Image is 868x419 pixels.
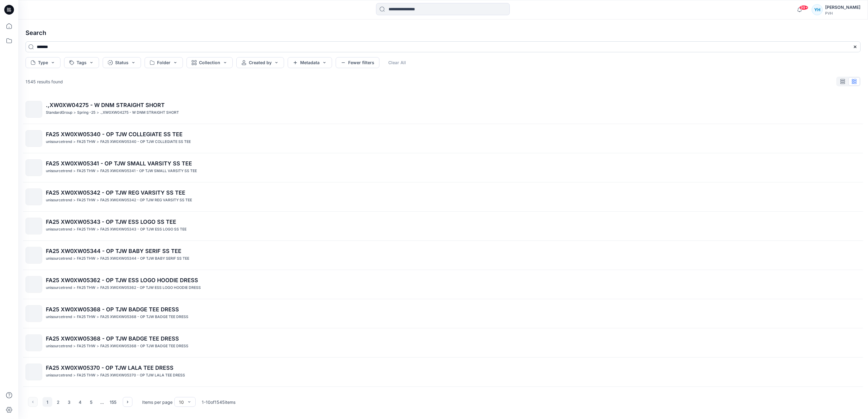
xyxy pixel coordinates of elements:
[202,399,235,405] p: 1 - 10 of 1545 items
[145,57,183,68] button: Folder
[46,189,185,196] span: FA25 XW0XW05342 - OP TJW REG VARSITY SS TEE
[812,4,823,15] div: YH
[73,343,76,349] p: >
[77,139,95,145] p: FA25 THW
[77,168,95,174] p: FA25 THW
[77,255,95,262] p: FA25 THW
[64,397,74,407] button: 3
[100,372,185,379] p: FA25 XW0XW05370 - OP TJW LALA TEE DRESS
[46,131,183,137] span: FA25 XW0XW05340 - OP TJW COLLEGIATE SS TEE
[97,139,99,145] p: >
[22,185,864,209] a: FA25 XW0XW05342 - OP TJW REG VARSITY SS TEEunisourcetrend>FA25 THW>FA25 XW0XW05342 - OP TJW REG V...
[21,24,866,41] h4: Search
[73,285,76,291] p: >
[22,97,864,121] a: .,XW0XW04275 - W DNM STRAIGHT SHORTStandardGroup>Spring -25>.,XW0XW04275 - W DNM STRAIGHT SHORT
[97,109,99,116] p: >
[100,226,187,233] p: FA25 XW0XW05343 - OP TJW ESS LOGO SS TEE
[108,397,118,407] button: 155
[75,397,85,407] button: 4
[799,5,808,10] span: 99+
[46,343,72,349] p: unisourcetrend
[97,285,99,291] p: >
[77,314,95,320] p: FA25 THW
[22,272,864,296] a: FA25 XW0XW05362 - OP TJW ESS LOGO HOODIE DRESSunisourcetrend>FA25 THW>FA25 XW0XW05362 - OP TJW ES...
[46,248,181,254] span: FA25 XW0XW05344 - OP TJW BABY SERIF SS TEE
[97,343,99,349] p: >
[100,285,201,291] p: FA25 XW0XW05362 - OP TJW ESS LOGO HOODIE DRESS
[46,102,165,108] span: .,XW0XW04275 - W DNM STRAIGHT SHORT
[46,219,176,225] span: FA25 XW0XW05343 - OP TJW ESS LOGO SS TEE
[43,397,52,407] button: 1
[64,57,99,68] button: Tags
[46,335,179,342] span: FA25 XW0XW05368 - OP TJW BADGE TEE DRESS
[77,109,95,116] p: Spring -25
[73,197,76,203] p: >
[73,226,76,233] p: >
[77,285,95,291] p: FA25 THW
[73,139,76,145] p: >
[46,277,198,283] span: FA25 XW0XW05362 - OP TJW ESS LOGO HOODIE DRESS
[22,214,864,238] a: FA25 XW0XW05343 - OP TJW ESS LOGO SS TEEunisourcetrend>FA25 THW>FA25 XW0XW05343 - OP TJW ESS LOGO...
[46,109,72,116] p: StandardGroup
[142,399,173,405] p: Items per page
[74,109,76,116] p: >
[336,57,379,68] button: Fewer filters
[187,57,233,68] button: Collection
[46,255,72,262] p: unisourcetrend
[46,314,72,320] p: unisourcetrend
[100,197,192,203] p: FA25 XW0XW05342 - OP TJW REG VARSITY SS TEE
[46,160,192,167] span: FA25 XW0XW05341 - OP TJW SMALL VARSITY SS TEE
[46,139,72,145] p: unisourcetrend
[22,243,864,267] a: FA25 XW0XW05344 - OP TJW BABY SERIF SS TEEunisourcetrend>FA25 THW>FA25 XW0XW05344 - OP TJW BABY S...
[97,255,99,262] p: >
[288,57,332,68] button: Metadata
[46,168,72,174] p: unisourcetrend
[46,226,72,233] p: unisourcetrend
[22,360,864,384] a: FA25 XW0XW05370 - OP TJW LALA TEE DRESSunisourcetrend>FA25 THW>FA25 XW0XW05370 - OP TJW LALA TEE ...
[236,57,284,68] button: Created by
[73,168,76,174] p: >
[825,11,860,16] div: PVH
[77,372,95,379] p: FA25 THW
[53,397,63,407] button: 2
[22,156,864,180] a: FA25 XW0XW05341 - OP TJW SMALL VARSITY SS TEEunisourcetrend>FA25 THW>FA25 XW0XW05341 - OP TJW SMA...
[97,397,107,407] div: ...
[103,57,141,68] button: Status
[97,226,99,233] p: >
[100,343,188,349] p: FA25 XW0XW05368 - OP TJW BADGE TEE DRESS
[77,226,95,233] p: FA25 THW
[100,139,191,145] p: FA25 XW0XW05340 - OP TJW COLLEGIATE SS TEE
[100,314,188,320] p: FA25 XW0XW05368 - OP TJW BADGE TEE DRESS
[22,302,864,326] a: FA25 XW0XW05368 - OP TJW BADGE TEE DRESSunisourcetrend>FA25 THW>FA25 XW0XW05368 - OP TJW BADGE TE...
[22,126,864,151] a: FA25 XW0XW05340 - OP TJW COLLEGIATE SS TEEunisourcetrend>FA25 THW>FA25 XW0XW05340 - OP TJW COLLEG...
[77,343,95,349] p: FA25 THW
[46,197,72,203] p: unisourcetrend
[97,372,99,379] p: >
[46,285,72,291] p: unisourcetrend
[46,306,179,313] span: FA25 XW0XW05368 - OP TJW BADGE TEE DRESS
[73,372,76,379] p: >
[179,399,184,405] div: 10
[97,168,99,174] p: >
[97,197,99,203] p: >
[73,255,76,262] p: >
[100,255,189,262] p: FA25 XW0XW05344 - OP TJW BABY SERIF SS TEE
[77,197,95,203] p: FA25 THW
[26,57,60,68] button: Type
[100,168,197,174] p: FA25 XW0XW05341 - OP TJW SMALL VARSITY SS TEE
[22,331,864,355] a: FA25 XW0XW05368 - OP TJW BADGE TEE DRESSunisourcetrend>FA25 THW>FA25 XW0XW05368 - OP TJW BADGE TE...
[100,109,179,116] p: .,XW0XW04275 - W DNM STRAIGHT SHORT
[26,78,63,85] p: 1545 results found
[46,372,72,379] p: unisourcetrend
[825,4,860,11] div: [PERSON_NAME]
[46,365,173,371] span: FA25 XW0XW05370 - OP TJW LALA TEE DRESS
[97,314,99,320] p: >
[86,397,96,407] button: 5
[73,314,76,320] p: >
